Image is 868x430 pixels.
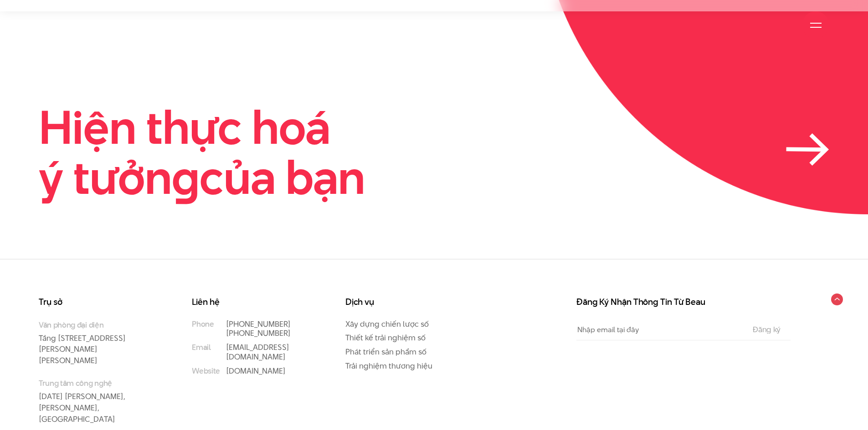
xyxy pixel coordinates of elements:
[226,365,286,376] a: [DOMAIN_NAME]
[39,378,155,389] small: Trung tâm công nghệ
[192,298,308,307] h3: Liên hệ
[226,319,291,329] a: [PHONE_NUMBER]
[39,102,829,202] a: Hiện thực hoáý tưởngcủa bạn
[226,342,289,362] a: [EMAIL_ADDRESS][DOMAIN_NAME]
[750,325,783,334] input: Đăng ký
[576,319,743,340] input: Nhập email tại đây
[39,102,365,202] h2: Hiện thực hoá ý tưởn của bạn
[345,298,462,307] h3: Dịch vụ
[192,366,220,376] small: Website
[226,328,291,339] a: [PHONE_NUMBER]
[39,378,155,425] p: [DATE] [PERSON_NAME], [PERSON_NAME], [GEOGRAPHIC_DATA]
[576,298,791,307] h3: Đăng Ký Nhận Thông Tin Từ Beau
[39,298,155,307] h3: Trụ sở
[39,319,155,367] p: Tầng [STREET_ADDRESS][PERSON_NAME][PERSON_NAME]
[345,332,426,343] a: Thiết kế trải nghiệm số
[192,319,214,329] small: Phone
[172,145,200,210] en: g
[39,319,155,330] small: Văn phòng đại diện
[192,343,211,352] small: Email
[345,360,432,371] a: Trải nghiệm thương hiệu
[345,319,429,329] a: Xây dựng chiến lược số
[345,346,426,357] a: Phát triển sản phẩm số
